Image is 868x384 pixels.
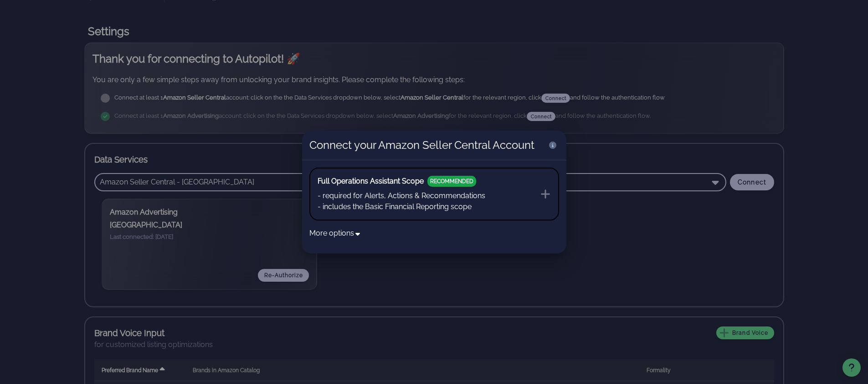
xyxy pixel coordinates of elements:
li: - includes the Basic Financial Reporting scope [318,201,485,212]
div: Connect your Amazon Seller Central Account [302,131,542,160]
span: RECOMMENDED [427,176,476,187]
button: Full Operations Assistant Scope RECOMMENDED - required for Alerts, Actions & Recommendations - in... [309,168,559,221]
button: More options [309,228,361,239]
span: Full Operations Assistant Scope [318,176,424,187]
li: - required for Alerts, Actions & Recommendations [318,190,485,201]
